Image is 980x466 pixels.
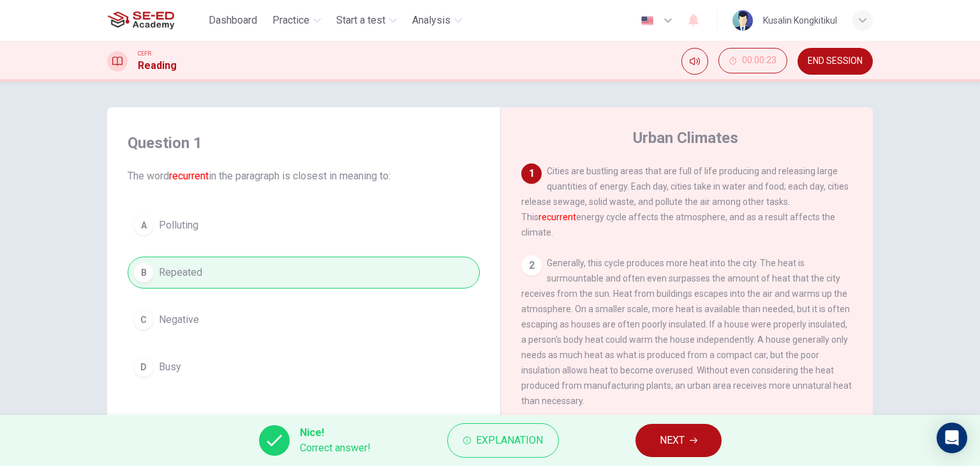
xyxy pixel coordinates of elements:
[808,56,863,66] span: END SESSION
[635,424,722,457] button: NEXT
[521,258,852,406] span: Generally, this cycle produces more heat into the city. The heat is surmountable and often even s...
[331,9,402,32] button: Start a test
[633,128,738,148] h4: Urban Climates
[128,169,480,184] span: The word in the paragraph is closest in meaning to:
[412,13,450,28] span: Analysis
[138,58,177,73] h1: Reading
[742,56,776,66] span: 00:00:23
[718,48,787,75] div: Hide
[521,255,542,276] div: 2
[718,48,787,73] button: 00:00:23
[204,9,262,32] button: Dashboard
[447,423,559,458] button: Explanation
[336,13,385,28] span: Start a test
[169,170,209,182] font: recurrent
[732,10,753,31] img: Profile picture
[128,133,480,153] h4: Question 1
[107,8,174,33] img: SE-ED Academy logo
[521,163,542,184] div: 1
[660,432,685,449] span: NEXT
[107,8,204,33] a: SE-ED Academy logo
[681,48,708,75] div: Mute
[538,212,576,222] font: recurrent
[521,166,849,237] span: Cities are bustling areas that are full of life producing and releasing large quantities of energ...
[300,425,371,440] span: Nice!
[476,432,543,449] span: Explanation
[763,13,837,28] div: Kusalin Kongkitikul
[138,49,151,58] span: CEFR
[267,9,326,32] button: Practice
[937,423,967,453] div: Open Intercom Messenger
[798,48,873,75] button: END SESSION
[300,440,371,456] span: Correct answer!
[209,13,257,28] span: Dashboard
[407,9,467,32] button: Analysis
[639,16,655,26] img: en
[272,13,309,28] span: Practice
